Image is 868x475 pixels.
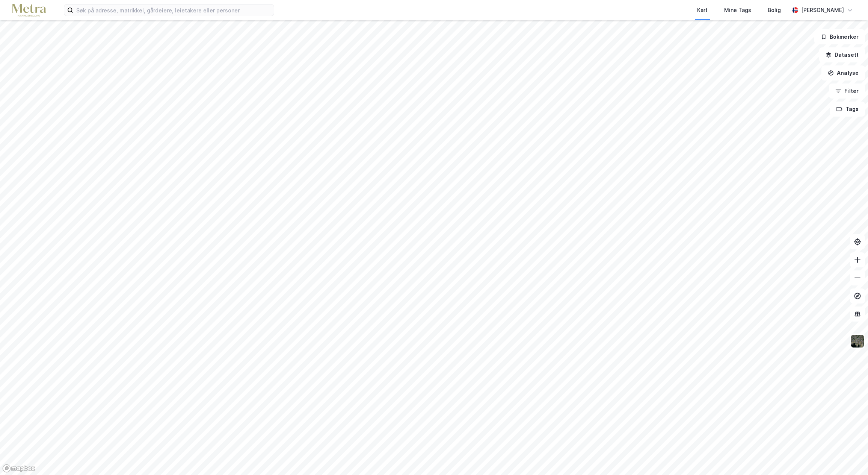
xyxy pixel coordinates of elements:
[12,4,46,17] img: metra-logo.256734c3b2bbffee19d4.png
[73,5,274,16] input: Søk på adresse, matrikkel, gårdeiere, leietakere eller personer
[697,6,708,15] div: Kart
[724,6,751,15] div: Mine Tags
[830,439,868,475] iframe: Chat Widget
[830,439,868,475] div: Kontrollprogram for chat
[801,6,844,15] div: [PERSON_NAME]
[768,6,781,15] div: Bolig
